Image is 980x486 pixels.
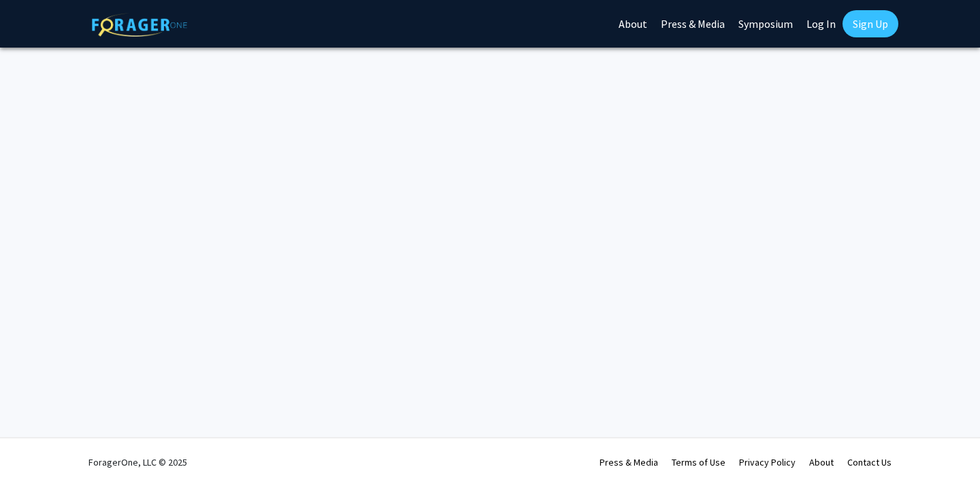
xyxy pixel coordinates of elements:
img: ForagerOne Logo [92,13,187,37]
a: Press & Media [600,456,658,468]
a: Sign Up [843,10,898,37]
a: Terms of Use [672,456,725,468]
a: Contact Us [847,456,892,468]
a: About [809,456,834,468]
a: Privacy Policy [739,456,796,468]
div: ForagerOne, LLC © 2025 [88,438,187,486]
